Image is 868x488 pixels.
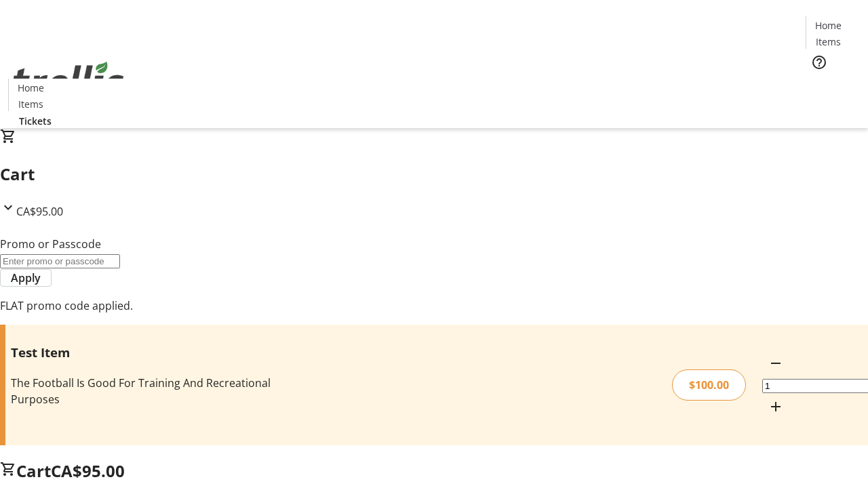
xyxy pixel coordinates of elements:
[16,204,63,219] span: CA$95.00
[11,375,307,407] div: The Football Is Good For Training And Recreational Purposes
[18,97,43,111] span: Items
[806,35,850,49] a: Items
[816,35,841,49] span: Items
[816,79,849,93] span: Tickets
[19,114,52,128] span: Tickets
[815,18,842,33] span: Home
[806,18,850,33] a: Home
[762,350,789,377] button: Decrement by one
[8,47,129,115] img: Orient E2E Organization L6a7ip8TWr's Logo
[672,369,746,401] div: $100.00
[51,460,125,482] span: CA$95.00
[806,49,833,76] button: Help
[9,81,52,95] a: Home
[762,393,789,420] button: Increment by one
[11,343,307,362] h3: Test Item
[9,97,52,111] a: Items
[11,270,41,286] span: Apply
[8,114,62,128] a: Tickets
[18,81,44,95] span: Home
[806,79,860,93] a: Tickets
